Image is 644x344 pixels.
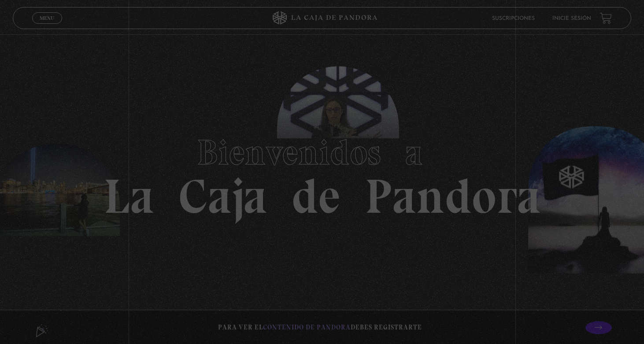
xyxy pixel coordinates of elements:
[492,15,535,21] a: Suscripciones
[197,131,447,174] span: Bienvenidos a
[552,15,591,21] a: Inicie sesión
[37,22,58,29] span: Cerrar
[263,323,351,331] span: contenido de Pandora
[40,15,55,21] span: Menu
[600,12,612,24] a: View your shopping cart
[218,322,422,333] p: Para ver el debes registrarte
[104,124,541,221] h1: La Caja de Pandora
